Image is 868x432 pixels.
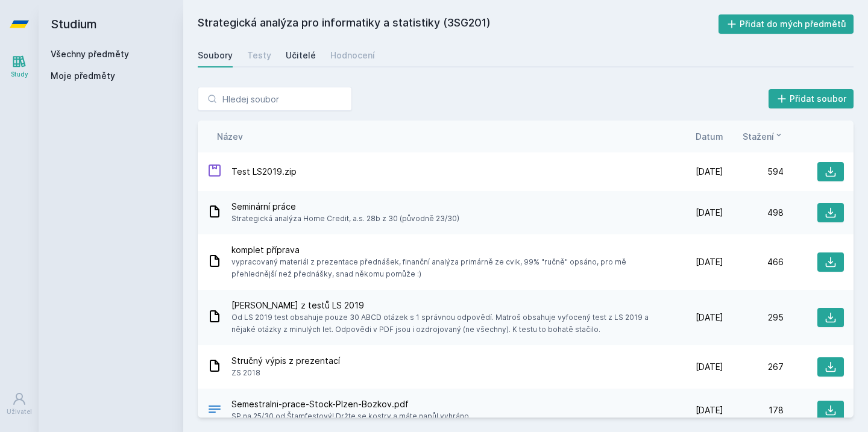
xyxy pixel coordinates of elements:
[723,256,784,268] div: 466
[247,49,271,61] div: Testy
[769,89,854,108] button: Přidat soubor
[231,244,658,256] span: komplet příprava
[330,43,375,67] a: Hodnocení
[330,49,375,61] div: Hodnocení
[723,311,784,324] div: 295
[207,402,222,419] div: PDF
[198,49,233,61] div: Soubory
[198,14,719,34] h2: Strategická analýza pro informatiky a statistiky (3SG201)
[51,70,115,82] span: Moje předměty
[247,43,271,67] a: Testy
[696,130,723,143] button: Datum
[231,410,471,422] span: SP na 25/30 od Štamfestový! Držte se kostry a máte napůl vyhráno.
[231,355,340,367] span: Stručný výpis z prezentací
[11,70,28,79] div: Study
[217,130,243,143] button: Název
[198,43,233,67] a: Soubory
[231,299,658,311] span: [PERSON_NAME] z testů LS 2019
[231,398,471,410] span: Semestralni-prace-Stock-Plzen-Bozkov.pdf
[2,386,36,422] a: Uživatel
[207,163,222,181] div: ZIP
[723,361,784,373] div: 267
[696,207,723,219] span: [DATE]
[696,361,723,373] span: [DATE]
[2,48,36,85] a: Study
[231,201,459,213] span: Seminární práce
[696,166,723,178] span: [DATE]
[286,49,316,61] div: Učitelé
[231,311,658,336] span: Od LS 2019 test obsahuje pouze 30 ABCD otázek s 1 správnou odpovědí. Matroš obsahuje vyfocený tes...
[723,404,784,416] div: 178
[231,256,658,280] span: vypracovaný materiál z prezentace přednášek, finanční analýza primárně ze cvik, 99% "ručně" opsán...
[723,207,784,219] div: 498
[743,130,784,143] button: Stažení
[696,404,723,416] span: [DATE]
[719,14,854,34] button: Přidat do mých předmětů
[743,130,774,143] span: Stažení
[723,166,784,178] div: 594
[696,311,723,324] span: [DATE]
[231,166,297,178] span: Test LS2019.zip
[231,213,459,225] span: Strategická analýza Home Credit, a.s. 28b z 30 (původně 23/30)
[696,256,723,268] span: [DATE]
[198,87,352,111] input: Hledej soubor
[51,49,129,59] a: Všechny předměty
[231,367,340,379] span: ZS 2018
[286,43,316,67] a: Učitelé
[7,407,32,416] div: Uživatel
